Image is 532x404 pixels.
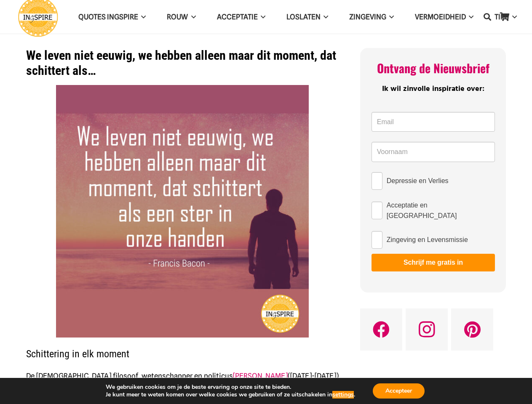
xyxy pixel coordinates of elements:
[138,6,146,27] span: QUOTES INGSPIRE Menu
[349,13,386,21] span: Zingeving
[484,6,527,28] a: TIPSTIPS Menu
[382,83,484,95] span: Ik wil zinvolle inspiratie over:
[68,6,156,28] a: QUOTES INGSPIREQUOTES INGSPIRE Menu
[373,383,425,399] button: Accepteer
[206,6,276,28] a: AcceptatieAcceptatie Menu
[78,13,138,21] span: QUOTES INGSPIRE
[387,175,449,186] span: Depressie en Verlies
[360,308,402,351] a: Facebook
[404,6,484,28] a: VERMOEIDHEIDVERMOEIDHEID Menu
[387,234,468,245] span: Zingeving en Levensmissie
[377,59,489,77] span: Ontvang de Nieuwsbrief
[106,391,355,399] p: Je kunt meer te weten komen over welke cookies we gebruiken of ze uitschakelen in .
[286,13,321,21] span: Loslaten
[26,338,339,360] h2: Schittering in elk moment
[479,6,496,27] a: Zoeken
[372,142,495,162] input: Voornaam
[415,13,466,21] span: VERMOEIDHEID
[233,372,288,380] a: [PERSON_NAME]
[451,308,493,351] a: Pinterest
[372,231,382,249] input: Zingeving en Levensmissie
[509,6,516,27] span: TIPS Menu
[406,308,448,351] a: Instagram
[372,112,495,132] input: Email
[372,172,382,190] input: Depressie en Verlies
[167,13,188,21] span: ROUW
[188,6,195,27] span: ROUW Menu
[372,202,382,219] input: Acceptatie en [GEOGRAPHIC_DATA]
[217,13,258,21] span: Acceptatie
[386,6,394,27] span: Zingeving Menu
[258,6,265,27] span: Acceptatie Menu
[276,6,339,28] a: LoslatenLoslaten Menu
[56,85,309,338] img: Quote - We leven niet eeuwig, we hebben alleen maar dit moment, dat schittert
[339,6,404,28] a: ZingevingZingeving Menu
[495,13,509,21] span: TIPS
[321,6,328,27] span: Loslaten Menu
[156,6,206,28] a: ROUWROUW Menu
[466,6,473,27] span: VERMOEIDHEID Menu
[387,200,495,221] span: Acceptatie en [GEOGRAPHIC_DATA]
[372,254,495,271] button: Schrijf me gratis in
[26,48,339,78] h1: We leven niet eeuwig, we hebben alleen maar dit moment, dat schittert als…
[332,391,354,399] button: settings
[106,383,355,391] p: We gebruiken cookies om je de beste ervaring op onze site te bieden.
